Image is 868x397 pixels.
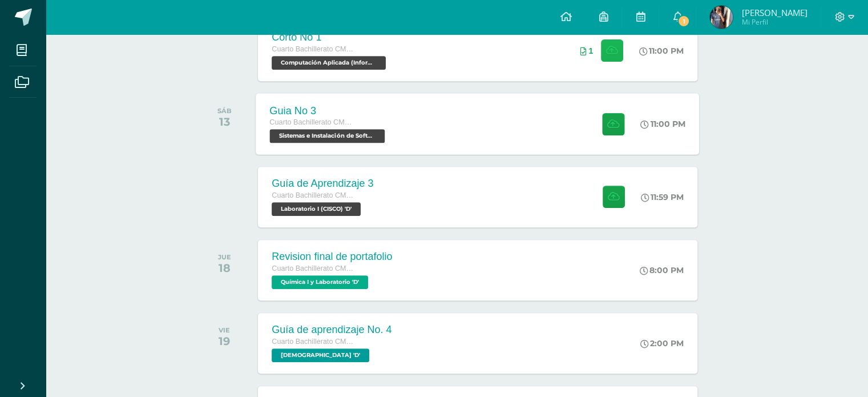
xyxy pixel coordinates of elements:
span: Cuarto Bachillerato CMP Bachillerato en CCLL con Orientación en Computación [272,338,357,346]
img: 98db2abaebcf393532ef91b5960c49aa.png [710,6,733,29]
div: 2:00 PM [640,338,684,348]
span: Química I y Laboratorio 'D' [272,275,368,289]
div: Archivos entregados [580,46,593,55]
div: 13 [217,115,232,129]
div: 11:00 PM [639,46,684,56]
div: Guía de aprendizaje No. 4 [272,324,391,336]
span: [PERSON_NAME] [741,7,807,18]
span: Computación Aplicada (Informática) 'D' [272,56,386,70]
span: Cuarto Bachillerato CMP Bachillerato en CCLL con Orientación en Computación [272,191,357,199]
div: Corto No 1 [272,31,389,43]
span: 1 [677,15,690,27]
span: Cuarto Bachillerato CMP Bachillerato en CCLL con Orientación en Computación [270,118,357,126]
div: 8:00 PM [640,265,684,275]
span: Cuarto Bachillerato CMP Bachillerato en CCLL con Orientación en Computación [272,264,357,272]
div: 19 [219,334,230,348]
div: 11:59 PM [641,192,684,202]
div: Revision final de portafolio [272,251,392,263]
span: Sistemas e Instalación de Software (Desarrollo de Software) 'D' [270,129,385,143]
div: Guia No 3 [270,105,388,117]
div: Guía de Aprendizaje 3 [272,178,373,190]
span: Laboratorio I (CISCO) 'D' [272,202,361,216]
div: JUE [218,253,231,261]
div: SÁB [217,107,232,115]
div: VIE [219,326,230,334]
span: Mi Perfil [741,17,807,27]
div: 11:00 PM [641,119,686,129]
div: 18 [218,261,231,275]
span: Cuarto Bachillerato CMP Bachillerato en CCLL con Orientación en Computación [272,45,357,53]
span: Biblia 'D' [272,348,369,362]
span: 1 [588,46,593,55]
